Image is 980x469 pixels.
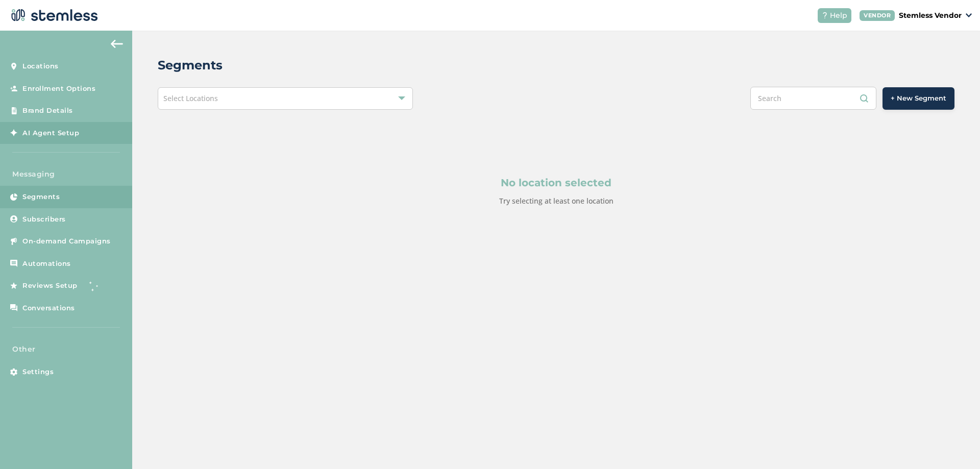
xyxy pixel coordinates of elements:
input: Search [750,87,876,110]
img: icon_down-arrow-small-66adaf34.svg [966,13,972,17]
img: logo-dark-0685b13c.svg [8,5,98,26]
span: AI Agent Setup [22,128,79,138]
span: Automations [22,259,71,269]
span: Locations [22,61,59,71]
img: glitter-stars-b7820f95.gif [85,276,106,296]
span: Settings [22,367,54,377]
span: + New Segment [891,93,946,104]
span: Segments [22,192,60,202]
span: Brand Details [22,106,73,116]
span: Enrollment Options [22,84,95,94]
button: + New Segment [883,87,954,110]
img: icon-help-white-03924b79.svg [822,12,828,18]
span: Help [830,10,847,21]
label: Try selecting at least one location [499,196,614,206]
span: Subscribers [22,214,66,225]
span: Reviews Setup [22,281,78,291]
iframe: Chat Widget [929,420,980,469]
img: icon-arrow-back-accent-c549486e.svg [111,40,123,48]
span: On-demand Campaigns [22,236,111,246]
p: Stemless Vendor [899,10,962,21]
span: Select Locations [163,93,218,103]
p: No location selected [207,175,905,190]
h2: Segments [158,56,223,75]
div: VENDOR [860,10,895,21]
span: Conversations [22,303,75,313]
